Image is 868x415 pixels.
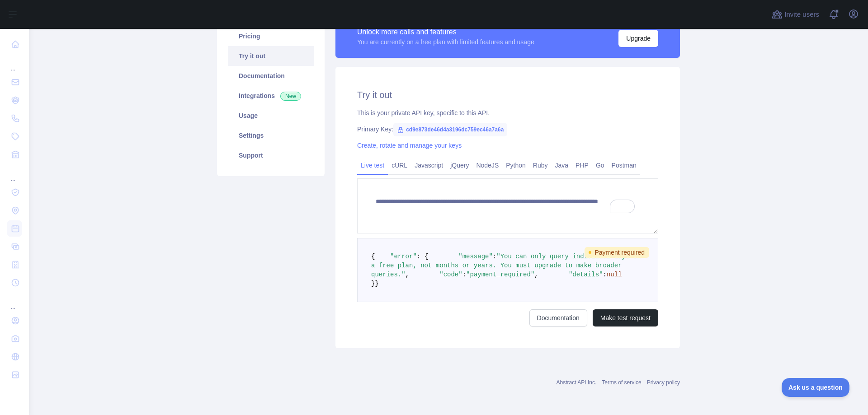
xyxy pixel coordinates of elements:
[228,66,314,86] a: Documentation
[472,158,502,173] a: NodeJS
[569,271,603,278] span: "details"
[784,9,819,20] span: Invite users
[466,271,534,278] span: "payment_required"
[371,253,645,278] span: "You can only query individual days on a free plan, not months or years. You must upgrade to make...
[447,158,472,173] a: jQuery
[502,158,529,173] a: Python
[593,309,658,326] button: Make test request
[406,271,409,278] span: ,
[228,86,314,106] a: Integrations New
[357,178,658,233] textarea: To enrich screen reader interactions, please activate Accessibility in Grammarly extension settings
[7,293,22,311] div: ...
[357,125,658,134] div: Primary Key:
[607,271,622,278] span: null
[7,164,22,182] div: ...
[462,271,466,278] span: :
[357,108,658,117] div: This is your private API key, specific to this API.
[228,106,314,126] a: Usage
[411,158,447,173] a: Javascript
[417,253,428,260] span: : {
[529,309,587,326] a: Documentation
[228,126,314,145] a: Settings
[647,379,680,386] a: Privacy policy
[529,158,552,173] a: Ruby
[357,142,462,149] a: Create, rotate and manage your keys
[228,46,314,66] a: Try it out
[390,253,417,260] span: "error"
[534,271,538,278] span: ,
[458,253,493,260] span: "message"
[357,158,388,173] a: Live test
[603,271,607,278] span: :
[371,280,375,287] span: }
[608,158,640,173] a: Postman
[572,158,592,173] a: PHP
[439,271,462,278] span: "code"
[602,379,641,386] a: Terms of service
[280,92,301,101] span: New
[557,379,597,386] a: Abstract API Inc.
[357,37,534,47] div: You are currently on a free plan with limited features and usage
[228,145,314,165] a: Support
[770,7,821,22] button: Invite users
[228,26,314,46] a: Pricing
[493,253,496,260] span: :
[375,280,378,287] span: }
[7,54,22,72] div: ...
[618,30,658,47] button: Upgrade
[388,158,411,173] a: cURL
[357,89,658,101] h2: Try it out
[393,123,507,136] span: cd9e873de46d4a3196dc759ec46a7a6a
[592,158,608,173] a: Go
[585,247,649,258] span: Payment required
[782,378,850,397] iframe: Toggle Customer Support
[371,253,375,260] span: {
[552,158,572,173] a: Java
[357,27,534,37] div: Unlock more calls and features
